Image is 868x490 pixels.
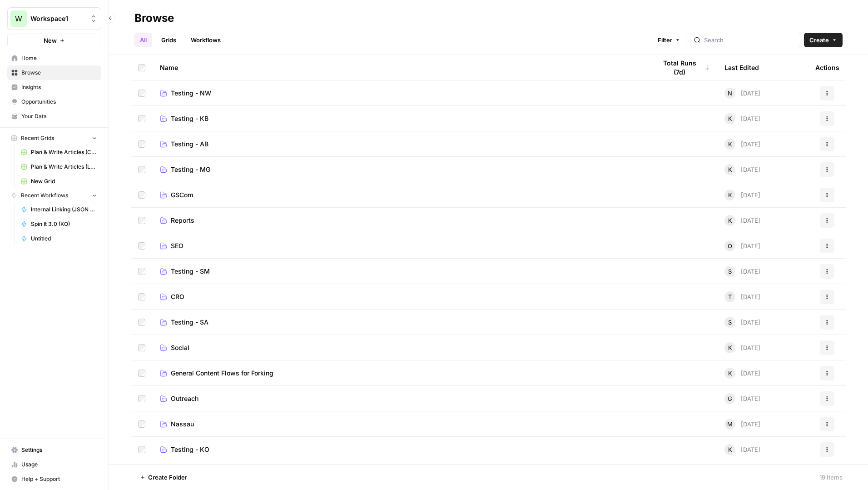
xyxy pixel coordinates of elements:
[17,174,101,189] a: New Grid
[724,240,760,251] div: [DATE]
[171,267,210,276] span: Testing - SM
[21,83,97,91] span: Insights
[656,55,710,80] div: Total Runs (7d)
[171,394,198,403] span: Outreach
[728,190,732,200] span: K
[815,55,839,80] div: Actions
[724,419,760,430] div: [DATE]
[171,165,210,174] span: Testing - MG
[728,267,732,276] span: S
[134,470,193,485] button: Create Folder
[171,216,194,225] span: Reports
[7,7,101,30] button: Workspace: Workspace1
[171,369,273,378] span: General Content Flows for Forking
[728,343,732,352] span: K
[21,460,97,469] span: Usage
[7,51,101,65] a: Home
[17,217,101,231] a: Spin It 3.0 (KO)
[804,33,843,47] button: Create
[160,318,642,327] a: Testing - SA
[31,205,97,214] span: Internal Linking (JSON output)
[21,191,68,200] span: Recent Workflows
[728,140,732,149] span: K
[7,189,101,202] button: Recent Workflows
[160,165,642,174] a: Testing - MG
[31,163,97,171] span: Plan & Write Articles (LUSPS)
[728,114,732,123] span: K
[15,13,22,24] span: W
[160,445,642,454] a: Testing - KO
[728,165,732,174] span: K
[728,318,732,327] span: S
[31,148,97,156] span: Plan & Write Articles (COM)
[171,420,194,429] span: Nassau
[134,33,152,47] a: All
[724,55,759,80] div: Last Edited
[30,14,85,23] span: Workspace1
[7,472,101,486] button: Help + Support
[171,89,211,98] span: Testing - NW
[7,457,101,472] a: Usage
[171,343,189,352] span: Social
[160,420,642,429] a: Nassau
[148,473,187,482] span: Create Folder
[658,35,672,45] span: Filter
[728,89,732,98] span: N
[724,266,760,277] div: [DATE]
[724,190,760,200] div: [DATE]
[17,160,101,174] a: Plan & Write Articles (LUSPS)
[724,113,760,124] div: [DATE]
[160,267,642,276] a: Testing - SM
[17,231,101,246] a: Untitled
[7,131,101,145] button: Recent Grids
[31,220,97,228] span: Spin It 3.0 (KO)
[724,342,760,353] div: [DATE]
[21,112,97,120] span: Your Data
[7,95,101,109] a: Opportunities
[171,190,193,200] span: GSCom
[134,11,174,25] div: Browse
[171,318,208,327] span: Testing - SA
[160,114,642,123] a: Testing - KB
[171,114,208,123] span: Testing - KB
[7,443,101,457] a: Settings
[728,241,732,250] span: O
[7,80,101,95] a: Insights
[160,241,642,250] a: SEO
[160,140,642,149] a: Testing - AB
[724,368,760,379] div: [DATE]
[724,291,760,302] div: [DATE]
[160,343,642,352] a: Social
[21,134,54,142] span: Recent Grids
[728,394,732,403] span: G
[724,164,760,175] div: [DATE]
[31,235,97,243] span: Untitled
[21,54,97,62] span: Home
[7,109,101,124] a: Your Data
[171,445,209,454] span: Testing - KO
[652,33,686,47] button: Filter
[160,369,642,378] a: General Content Flows for Forking
[819,473,843,482] div: 19 Items
[160,190,642,200] a: GSCom
[160,216,642,225] a: Reports
[7,34,101,47] button: New
[724,215,760,226] div: [DATE]
[724,393,760,404] div: [DATE]
[17,145,101,160] a: Plan & Write Articles (COM)
[160,394,642,403] a: Outreach
[171,241,184,250] span: SEO
[724,139,760,150] div: [DATE]
[7,65,101,80] a: Browse
[728,292,732,301] span: T
[185,33,226,47] a: Workflows
[21,69,97,77] span: Browse
[171,292,184,301] span: CRO
[171,140,208,149] span: Testing - AB
[724,317,760,328] div: [DATE]
[728,216,732,225] span: K
[17,202,101,217] a: Internal Linking (JSON output)
[724,444,760,455] div: [DATE]
[21,446,97,454] span: Settings
[704,35,796,45] input: Search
